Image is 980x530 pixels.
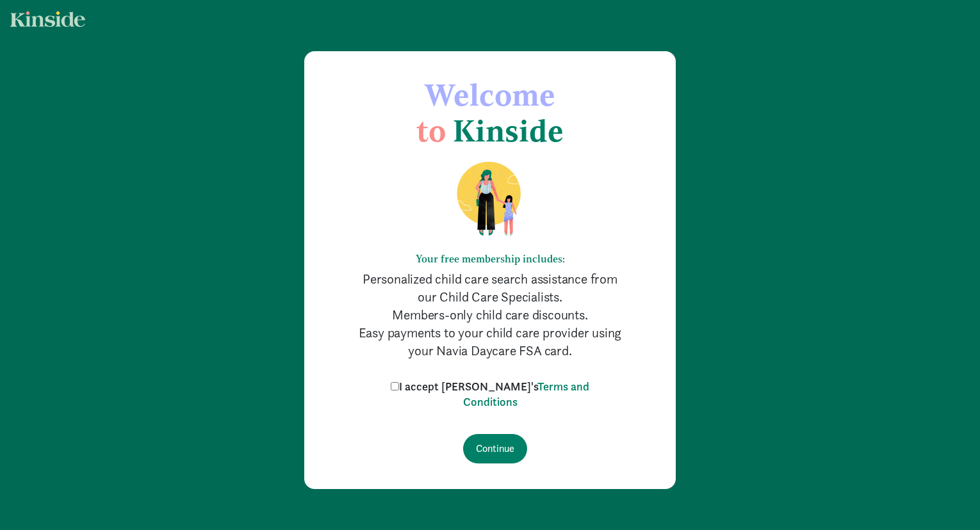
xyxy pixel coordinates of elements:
[355,270,625,306] p: Personalized child care search assistance from our Child Care Specialists.
[355,306,625,324] p: Members-only child care discounts.
[425,76,555,113] span: Welcome
[441,161,539,237] img: illustration-mom-daughter.png
[10,11,85,27] img: light.svg
[463,379,590,409] a: Terms and Conditions
[416,112,446,149] span: to
[463,434,527,463] input: Continue
[388,379,592,410] label: I accept [PERSON_NAME]'s
[453,112,564,149] span: Kinside
[391,382,399,390] input: I accept [PERSON_NAME]'sTerms and Conditions
[355,324,625,360] p: Easy payments to your child care provider using your Navia Daycare FSA card.
[355,253,625,265] h6: Your free membership includes:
